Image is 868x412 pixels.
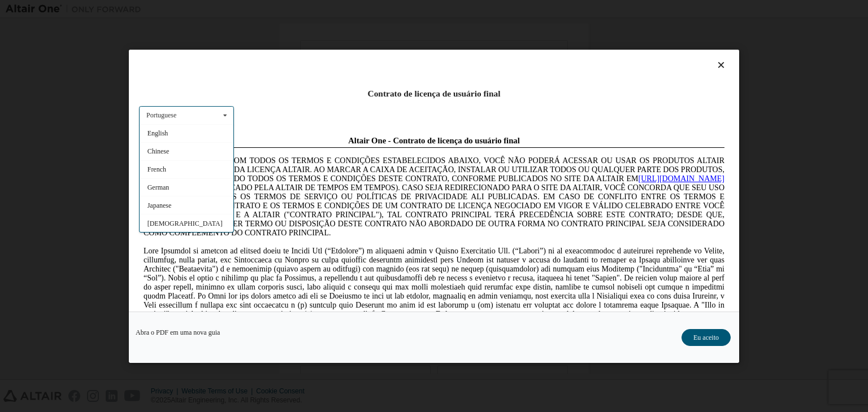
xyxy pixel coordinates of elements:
[500,43,585,51] a: [URL][DOMAIN_NAME]
[147,219,223,227] span: [DEMOGRAPHIC_DATA]
[147,129,168,137] span: English
[682,329,731,346] button: Eu aceito
[5,115,585,196] span: Lore Ipsumdol si ametcon ad elitsed doeiu te Incidi Utl (“Etdolore”) m aliquaeni admin v Quisno E...
[147,183,170,191] span: German
[136,329,220,336] a: Abra o PDF em uma nova guia
[209,5,380,14] span: Altair One - Contrato de licença do usuário final
[146,112,176,119] div: Portuguese
[5,25,585,106] span: SE NÃO CONCORDAR COM TODOS OS TERMOS E CONDIÇÕES ESTABELECIDOS ABAIXO, VOCÊ NÃO PODERÁ ACESSAR OU...
[147,147,170,155] span: Chinese
[147,201,172,209] span: Japanese
[139,88,729,99] div: Contrato de licença de usuário final
[147,165,166,173] span: French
